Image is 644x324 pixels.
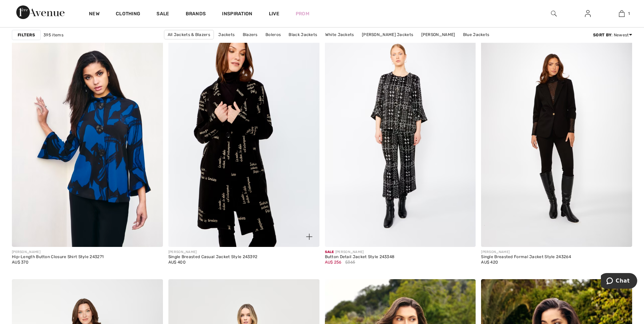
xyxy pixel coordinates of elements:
[605,10,638,18] a: 1
[296,10,309,17] a: Prom
[345,259,355,265] span: $365
[116,11,140,18] a: Clothing
[460,30,493,39] a: Blue Jackets
[551,10,557,18] img: search the website
[168,20,319,247] a: Single Breasted Casual Jacket Style 243392. Black/Beige
[168,250,258,255] div: [PERSON_NAME]
[579,10,596,18] a: Sign In
[306,234,312,240] img: plus_v2.svg
[325,250,334,254] span: Sale
[593,33,611,37] strong: Sort By
[585,10,591,18] img: My Info
[325,255,395,259] div: Button Detail Jacket Style 243348
[481,20,632,247] img: Single Breasted Formal Jacket Style 243264. Black
[164,30,214,39] a: All Jackets & Blazers
[18,32,35,38] strong: Filters
[593,32,632,38] div: : Newest
[239,30,261,39] a: Blazers
[12,250,104,255] div: [PERSON_NAME]
[481,260,498,265] span: AU$ 420
[322,30,357,39] a: White Jackets
[43,32,63,38] span: 395 items
[16,5,65,19] img: 1ère Avenue
[325,260,342,265] span: AU$ 256
[358,30,417,39] a: [PERSON_NAME] Jackets
[418,30,459,39] a: [PERSON_NAME]
[12,255,104,259] div: Hip-Length Button Closure Shirt Style 243271
[157,11,169,18] a: Sale
[186,11,206,18] a: Brands
[215,30,238,39] a: Jackets
[12,20,163,247] img: Hip-Length Button Closure Shirt Style 243271. Royal/black
[269,10,279,17] a: Live
[481,255,571,259] div: Single Breasted Formal Jacket Style 243264
[628,11,630,17] span: 1
[262,30,284,39] a: Boleros
[325,20,476,247] img: Button Detail Jacket Style 243348. Black/Off White
[222,11,252,18] span: Inspiration
[12,260,29,265] span: AU$ 370
[285,30,320,39] a: Black Jackets
[89,11,99,18] a: New
[601,273,637,290] iframe: Opens a widget where you can chat to one of our agents
[168,260,186,265] span: AU$ 400
[481,250,571,255] div: [PERSON_NAME]
[168,255,258,259] div: Single Breasted Casual Jacket Style 243392
[619,10,625,18] img: My Bag
[325,250,395,255] div: [PERSON_NAME]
